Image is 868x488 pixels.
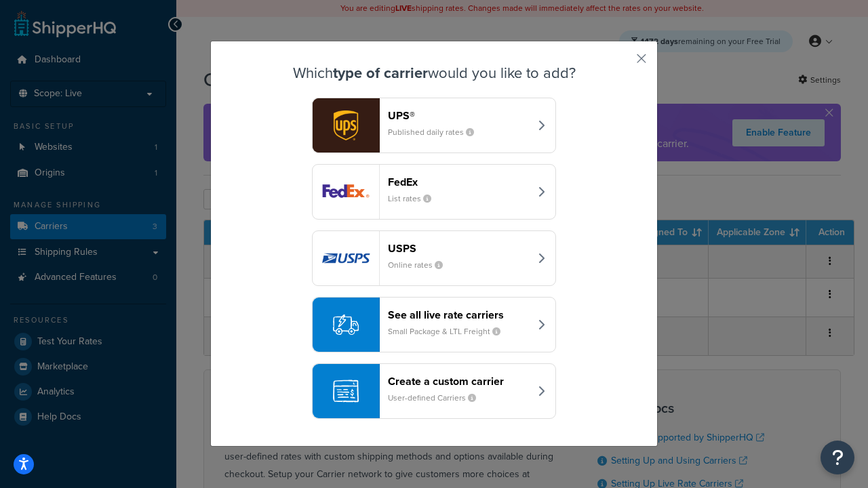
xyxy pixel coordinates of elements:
img: usps logo [313,231,379,285]
header: FedEx [388,176,530,188]
button: See all live rate carriersSmall Package & LTL Freight [312,297,556,352]
header: UPS® [388,109,530,122]
strong: type of carrier [333,62,428,84]
small: Online rates [388,259,454,271]
header: USPS [388,242,530,255]
h3: Which would you like to add? [245,65,623,81]
button: Create a custom carrierUser-defined Carriers [312,363,556,419]
button: ups logoUPS®Published daily rates [312,98,556,153]
button: usps logoUSPSOnline rates [312,230,556,286]
img: fedEx logo [313,165,379,219]
button: fedEx logoFedExList rates [312,164,556,220]
small: Published daily rates [388,126,485,138]
img: icon-carrier-custom-c93b8a24.svg [333,378,359,404]
button: Open Resource Center [821,441,854,474]
img: icon-carrier-liverate-becf4550.svg [333,312,359,338]
small: List rates [388,192,442,205]
img: ups logo [313,98,379,152]
small: User-defined Carriers [388,392,487,404]
header: Create a custom carrier [388,375,530,388]
header: See all live rate carriers [388,308,530,321]
small: Small Package & LTL Freight [388,325,511,338]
